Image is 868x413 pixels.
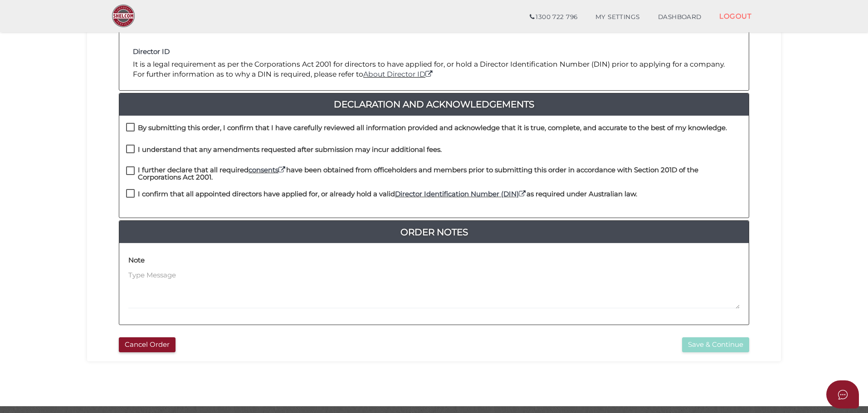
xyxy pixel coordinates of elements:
[138,124,727,132] h4: By submitting this order, I confirm that I have carefully reviewed all information provided and a...
[710,7,761,25] a: LOGOUT
[119,337,176,352] button: Cancel Order
[682,337,749,352] button: Save & Continue
[133,59,735,80] p: It is a legal requirement as per the Corporations Act 2001 for directors to have applied for, or ...
[395,189,527,198] a: Director Identification Number (DIN)
[133,48,735,56] h4: Director ID
[249,165,286,174] a: consents
[119,97,749,112] a: Declaration And Acknowledgements
[363,70,434,78] a: About Director ID
[128,257,145,264] h4: Note
[138,146,442,154] h4: I understand that any amendments requested after submission may incur additional fees.
[521,8,586,26] a: 1300 722 796
[826,380,859,408] button: Open asap
[119,225,749,239] a: Order Notes
[649,8,711,26] a: DASHBOARD
[586,8,649,26] a: MY SETTINGS
[138,190,637,198] h4: I confirm that all appointed directors have applied for, or already hold a valid as required unde...
[138,166,742,181] h4: I further declare that all required have been obtained from officeholders and members prior to su...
